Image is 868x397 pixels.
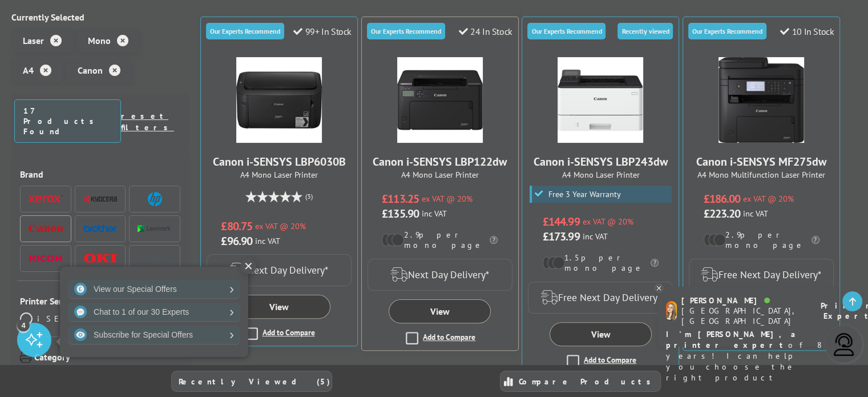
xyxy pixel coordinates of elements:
img: Category [20,351,31,363]
img: Canon i-SENSYS LBP243dw [558,57,643,143]
a: Canon i-SENSYS LBP122dw [397,134,483,145]
a: Brother [83,222,118,236]
span: Compare Products [519,376,657,387]
div: Our Experts Recommend [367,23,445,39]
span: Brand [20,169,180,180]
a: Canon i-SENSYS MF275dw [696,154,826,169]
label: Add to Compare [245,327,315,340]
span: (3) [305,186,313,207]
span: A4 Mono Laser Printer [528,169,673,180]
img: Canon i-SENSYS LBP122dw [397,57,483,143]
a: Canon i-SENSYS MF275dw [718,134,804,145]
label: Add to Compare [567,355,636,367]
span: Canon [78,65,103,76]
a: Lexmark [138,222,172,236]
a: Xerox [29,192,63,206]
div: ✕ [240,258,256,274]
span: £113.25 [382,191,419,206]
span: A4 Mono Laser Printer [207,169,352,180]
span: Free 3 Year Warranty [548,190,621,199]
li: 2.9p per mono page [704,230,819,250]
span: A4 [23,65,34,76]
div: 10 In Stock [780,26,834,37]
a: Canon i-SENSYS LBP243dw [534,154,668,169]
li: 2.9p per mono page [382,230,498,250]
a: reset filters [121,111,174,133]
div: 24 In Stock [459,26,512,37]
a: View [228,295,330,319]
a: View [389,299,491,323]
div: 99+ In Stock [293,26,352,37]
span: inc VAT [255,235,280,246]
img: Xerox [29,195,63,203]
div: Recently viewed [617,23,673,39]
a: Pantum [138,251,172,266]
span: £80.75 [221,219,252,234]
span: A4 Mono Multifunction Laser Printer [689,169,834,180]
span: Printer Series [20,295,180,307]
a: Recently Viewed (5) [171,371,332,392]
img: Canon i-SENSYS LBP6030B [236,57,322,143]
a: Subscribe for Special Offers [68,326,240,344]
span: ex VAT @ 20% [743,193,794,204]
a: Chat to 1 of our 30 Experts [68,303,240,321]
b: I'm [PERSON_NAME], a printer expert [666,329,799,350]
span: Mono [88,35,111,46]
a: View [550,322,652,346]
a: Ricoh [29,251,63,266]
span: ex VAT @ 20% [583,216,633,227]
span: ex VAT @ 20% [422,193,473,204]
p: of 8 years! I can help you choose the right product [666,329,829,383]
span: £135.90 [382,206,419,221]
span: 17 Products Found [14,99,121,143]
div: Currently Selected [11,11,189,23]
div: [PERSON_NAME] [681,295,806,306]
a: View our Special Offers [68,280,240,298]
a: Canon [29,222,63,236]
a: OKI [83,251,118,266]
a: iSENSYS [20,312,100,325]
img: Ricoh [29,255,63,262]
label: Add to Compare [406,332,475,344]
div: modal_delivery [689,259,834,291]
a: HP [138,192,172,206]
div: Our Experts Recommend [688,23,766,39]
a: Kyocera [83,192,118,206]
img: Pantum [138,252,172,266]
span: £173.99 [543,229,580,244]
span: Laser [23,35,44,46]
img: amy-livechat.png [666,301,677,321]
img: Canon i-SENSYS MF275dw [718,57,804,143]
a: Canon i-SENSYS LBP6030B [213,154,346,169]
a: Canon i-SENSYS LBP243dw [558,134,643,145]
span: Category [34,351,180,365]
div: 4 [17,319,30,331]
span: inc VAT [422,208,447,219]
img: Brother [83,224,118,232]
img: HP [148,192,162,206]
span: £96.90 [221,234,252,248]
img: Canon [29,225,63,232]
li: 1.5p per mono page [543,252,659,273]
a: Compare Products [500,371,661,392]
img: user-headset-light.svg [833,333,855,356]
div: modal_delivery [207,254,352,286]
div: Our Experts Recommend [206,23,284,39]
a: Canon i-SENSYS LBP6030B [236,134,322,145]
span: £223.20 [704,206,741,221]
div: modal_delivery [528,282,673,314]
a: Canon i-SENSYS LBP122dw [373,154,507,169]
div: modal_delivery [368,259,512,291]
span: £186.00 [704,191,741,206]
span: £144.99 [543,214,580,229]
img: OKI [83,254,118,263]
div: [GEOGRAPHIC_DATA], [GEOGRAPHIC_DATA] [681,306,806,326]
span: inc VAT [743,208,768,219]
div: Our Experts Recommend [527,23,605,39]
span: Recently Viewed (5) [179,376,330,387]
img: Lexmark [138,226,172,232]
img: Kyocera [83,195,118,203]
span: inc VAT [583,231,608,242]
span: ex VAT @ 20% [255,220,306,231]
span: A4 Mono Laser Printer [368,169,512,180]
